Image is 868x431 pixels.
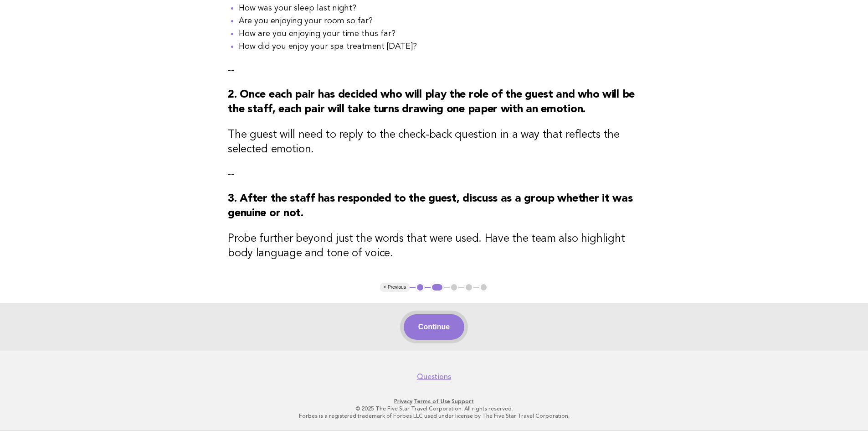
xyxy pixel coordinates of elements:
a: Questions [417,372,451,381]
strong: 2. Once each pair has decided who will play the role of the guest and who will be the staff, each... [228,89,635,115]
li: How are you enjoying your time thus far? [239,27,640,40]
a: Support [452,398,474,405]
li: How was your sleep last night? [239,2,640,15]
a: Privacy [394,398,412,405]
p: -- [228,64,640,77]
h3: Probe further beyond just the words that were used. Have the team also highlight body language an... [228,232,640,261]
li: Are you enjoying your room so far? [239,15,640,27]
p: Forbes is a registered trademark of Forbes LLC used under license by The Five Star Travel Corpora... [155,412,713,420]
button: Continue [404,314,464,340]
p: © 2025 The Five Star Travel Corporation. All rights reserved. [155,405,713,412]
h3: The guest will need to reply to the check-back question in a way that reflects the selected emotion. [228,128,640,157]
p: · · [155,398,713,405]
button: < Previous [380,283,410,292]
a: Terms of Use [414,398,450,405]
button: 2 [431,283,444,292]
li: How did you enjoy your spa treatment [DATE]? [239,40,640,53]
p: -- [228,168,640,181]
strong: 3. After the staff has responded to the guest, discuss as a group whether it was genuine or not. [228,193,632,219]
button: 1 [416,283,425,292]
